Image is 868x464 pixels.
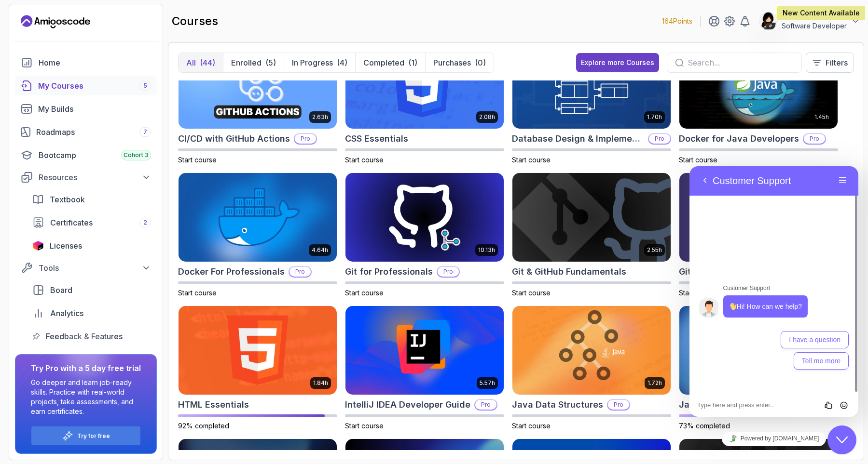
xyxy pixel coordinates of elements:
a: home [15,53,157,72]
span: Start course [345,156,384,164]
a: analytics [27,304,157,323]
button: In Progress(4) [284,53,355,72]
button: Try for free [31,426,141,446]
input: Search... [688,57,794,68]
img: CSS Essentials card [345,40,504,129]
iframe: chat widget [827,425,858,454]
h2: Git & GitHub Fundamentals [512,265,626,278]
img: Git & GitHub Fundamentals card [512,173,671,262]
div: Tools [39,262,151,274]
a: courses [15,76,157,95]
span: Certificates [50,217,93,228]
p: Pro [649,134,670,144]
a: licenses [27,236,157,255]
p: Pro [438,267,459,277]
img: Git for Professionals card [345,173,504,262]
button: Completed(1) [355,53,425,72]
iframe: chat widget [689,166,858,417]
h2: IntelliJ IDEA Developer Guide [345,398,470,411]
button: user profile image[PERSON_NAME]Software Developer [758,12,860,31]
div: Home [39,57,151,68]
div: (4) [337,57,347,68]
h2: Docker for Java Developers [679,132,799,146]
button: Filters [806,53,854,73]
a: feedback [27,327,157,346]
img: CI/CD with GitHub Actions card [179,40,337,129]
p: 2.55h [647,246,662,254]
h2: CI/CD with GitHub Actions [178,132,290,146]
span: Start course [178,156,217,164]
img: Docker For Professionals card [179,173,337,262]
p: Pro [804,134,825,144]
p: Pro [475,400,496,410]
div: My Courses [38,80,151,92]
div: My Builds [38,103,151,115]
h2: GitHub Toolkit [679,265,739,278]
a: Try for free [77,432,110,440]
p: Filters [826,57,848,68]
img: HTML Essentials card [179,306,337,395]
h2: Docker For Professionals [178,265,285,278]
span: Textbook [50,194,85,205]
iframe: chat widget [689,428,858,450]
p: 2.63h [312,113,328,121]
p: 1.72h [648,379,662,387]
button: Tools [15,259,157,277]
p: Completed [363,57,404,68]
span: Start course [679,156,717,164]
h2: courses [172,13,218,29]
h2: HTML Essentials [178,398,249,411]
span: Cohort 3 [124,151,149,159]
h2: Git for Professionals [345,265,433,278]
span: Feedback & Features [46,331,123,342]
p: Pro [295,134,316,144]
div: Bootcamp [39,149,151,161]
span: Start course [345,289,384,297]
span: Start course [345,422,384,430]
button: All(44) [179,53,223,72]
span: Start course [512,289,551,297]
img: IntelliJ IDEA Developer Guide card [345,306,504,395]
p: Software Developer [782,21,847,31]
div: Resources [39,172,151,183]
img: Docker for Java Developers card [679,40,838,129]
span: Start course [679,289,717,297]
a: builds [15,99,157,119]
img: Java Data Structures card [512,306,671,395]
div: Explore more Courses [581,58,654,67]
span: Analytics [50,307,83,319]
p: 5.57h [480,379,495,387]
span: Start course [178,289,217,297]
button: Explore more Courses [576,53,659,72]
p: All [186,57,196,68]
div: Roadmaps [36,126,151,138]
p: 1.45h [814,113,829,121]
p: 1.70h [647,113,662,121]
span: 5 [143,82,147,90]
span: Start course [512,156,551,164]
a: certificates [27,213,157,232]
p: 4.64h [312,246,328,254]
div: (5) [265,57,276,68]
span: 7 [143,128,147,136]
span: 2 [143,219,147,226]
a: textbook [27,190,157,209]
p: Enrolled [231,57,262,68]
p: 10.13h [478,246,495,254]
button: Enrolled(5) [223,53,284,72]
